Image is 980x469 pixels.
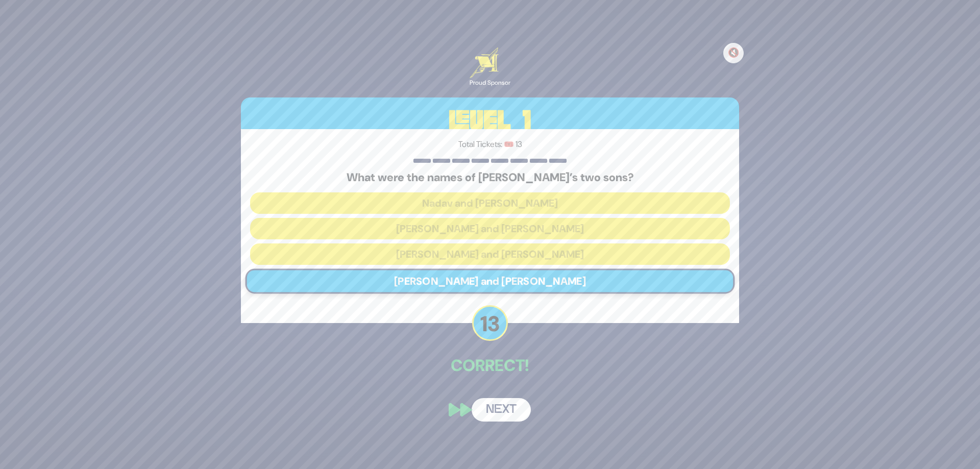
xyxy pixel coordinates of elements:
[472,398,531,422] button: Next
[250,138,730,151] p: Total Tickets: 🎟️ 13
[241,97,739,143] h3: Level 1
[472,305,508,341] p: 13
[470,47,499,78] img: Artscroll
[723,43,744,63] button: 🔇
[250,192,730,214] button: Nadav and [PERSON_NAME]
[250,218,730,239] button: [PERSON_NAME] and [PERSON_NAME]
[250,243,730,265] button: [PERSON_NAME] and [PERSON_NAME]
[241,353,739,378] p: Correct!
[246,269,735,294] button: [PERSON_NAME] and [PERSON_NAME]
[470,78,510,87] div: Proud Sponsor
[250,171,730,184] h5: What were the names of [PERSON_NAME]’s two sons?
